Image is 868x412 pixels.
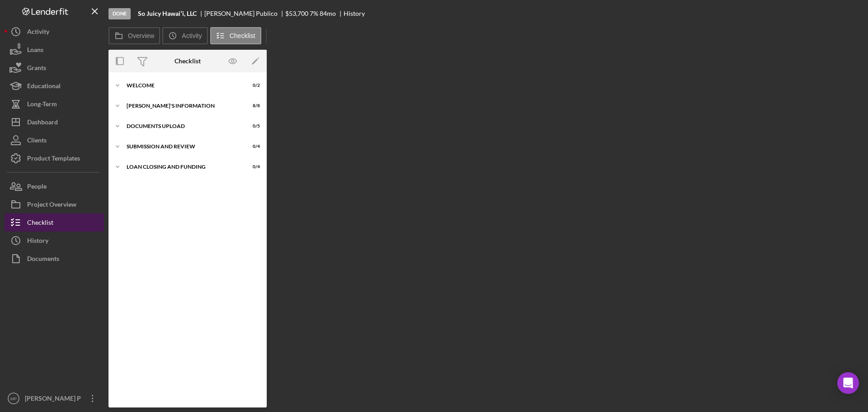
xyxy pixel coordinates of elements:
[27,195,76,216] div: Project Overview
[182,32,202,39] label: Activity
[5,177,104,195] button: People
[128,32,154,39] label: Overview
[138,10,197,17] b: So Juicy Hawaiʻi, LLC
[837,372,859,394] div: Open Intercom Messenger
[5,389,104,407] button: MP[PERSON_NAME] P
[5,23,104,41] button: Activity
[27,213,53,234] div: Checklist
[27,59,46,79] div: Grants
[108,27,160,44] button: Overview
[5,77,104,95] button: Educational
[244,103,260,109] div: 8 / 8
[5,213,104,232] button: Checklist
[204,10,285,17] div: [PERSON_NAME] Publico
[244,144,260,149] div: 0 / 4
[27,177,47,198] div: People
[27,95,57,115] div: Long-Term
[244,164,260,170] div: 0 / 4
[5,95,104,113] button: Long-Term
[23,389,81,410] div: [PERSON_NAME] P
[344,10,365,17] div: History
[10,396,17,401] text: MP
[27,23,49,43] div: Activity
[127,83,237,88] div: WELCOME
[5,195,104,213] button: Project Overview
[310,10,318,17] div: 7 %
[27,232,48,252] div: History
[27,77,61,97] div: Educational
[108,8,131,19] div: Done
[285,10,308,17] div: $53,700
[5,131,104,149] button: Clients
[127,144,237,149] div: SUBMISSION AND REVIEW
[27,41,43,61] div: Loans
[5,113,104,131] button: Dashboard
[27,131,47,152] div: Clients
[127,164,237,170] div: LOAN CLOSING AND FUNDING
[5,232,104,250] button: History
[244,123,260,129] div: 0 / 5
[244,83,260,88] div: 0 / 2
[127,123,237,129] div: DOCUMENTS UPLOAD
[27,113,58,133] div: Dashboard
[175,57,201,65] div: Checklist
[5,59,104,77] button: Grants
[127,103,237,109] div: [PERSON_NAME]'S INFORMATION
[5,41,104,59] button: Loans
[210,27,261,44] button: Checklist
[27,250,59,270] div: Documents
[320,10,336,17] div: 84 mo
[230,32,255,39] label: Checklist
[162,27,208,44] button: Activity
[5,250,104,268] button: Documents
[27,149,80,170] div: Product Templates
[5,149,104,167] button: Product Templates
